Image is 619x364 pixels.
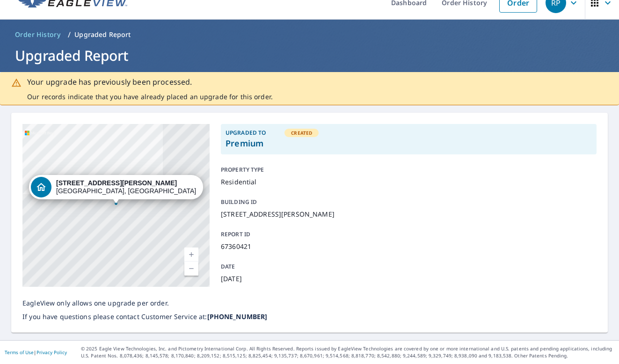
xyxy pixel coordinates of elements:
a: Terms of Use [5,349,34,356]
p: If you have questions please contact Customer Service at: [22,312,597,321]
p: Upgraded To [226,129,266,137]
p: | [5,349,67,355]
nav: breadcrumb [11,27,608,42]
p: Report ID [221,230,593,239]
p: Your upgrade has previously been processed. [27,76,273,88]
b: [PHONE_NUMBER] [207,312,268,321]
p: PROPERTY TYPE [221,166,593,174]
li: / [68,29,71,40]
p: [STREET_ADDRESS][PERSON_NAME] [221,209,593,219]
strong: [STREET_ADDRESS][PERSON_NAME] [56,179,177,187]
p: Premium [226,137,592,150]
p: EagleView only allows one upgrade per order. [22,298,597,308]
a: Privacy Policy [36,349,67,356]
p: [DATE] [221,274,593,284]
h1: Upgraded Report [11,46,608,65]
p: Residential [221,177,593,187]
p: Our records indicate that you have already placed an upgrade for this order. [27,92,273,101]
span: Created [285,130,318,136]
p: Date [221,262,593,271]
p: 67360421 [221,241,593,251]
span: Order History [15,30,60,39]
div: [GEOGRAPHIC_DATA], [GEOGRAPHIC_DATA] 97214 [56,179,197,195]
p: Upgraded Report [74,30,131,39]
div: Dropped pin, building 1, Residential property, 1727 SE Ladd Ave Portland, OR 97214 [29,175,203,204]
p: BUILDING ID [221,198,593,206]
a: Current Level 17, Zoom Out [184,262,198,276]
a: Order History [11,27,64,42]
a: Current Level 17, Zoom In [184,248,198,262]
p: © 2025 Eagle View Technologies, Inc. and Pictometry International Corp. All Rights Reserved. Repo... [81,345,614,359]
